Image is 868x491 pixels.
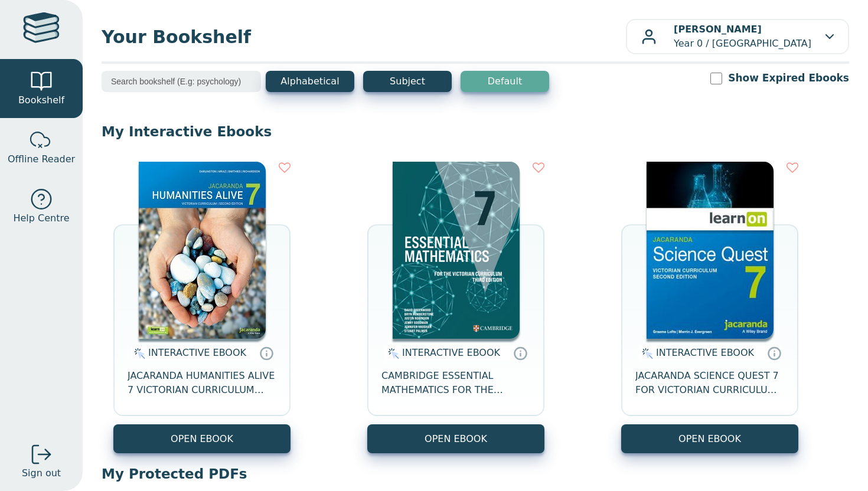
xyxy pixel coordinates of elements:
[128,369,276,397] span: JACARANDA HUMANITIES ALIVE 7 VICTORIAN CURRICULUM LEARNON EBOOK 2E
[13,211,69,225] span: Help Centre
[8,152,75,166] span: Offline Reader
[102,465,849,483] p: My Protected PDFs
[139,162,266,339] img: 429ddfad-7b91-e911-a97e-0272d098c78b.jpg
[381,369,530,397] span: CAMBRIDGE ESSENTIAL MATHEMATICS FOR THE VICTORIAN CURRICULUM YEAR 7 EBOOK 3E
[513,346,527,360] a: Interactive eBooks are accessed online via the publisher’s portal. They contain interactive resou...
[647,162,774,339] img: 329c5ec2-5188-ea11-a992-0272d098c78b.jpg
[656,347,754,358] span: INTERACTIVE EBOOK
[393,162,520,339] img: a4cdec38-c0cf-47c5-bca4-515c5eb7b3e9.png
[674,22,811,51] p: Year 0 / [GEOGRAPHIC_DATA]
[363,71,452,92] button: Subject
[113,424,291,453] button: OPEN EBOOK
[102,71,261,92] input: Search bookshelf (E.g: psychology)
[22,466,61,480] span: Sign out
[461,71,549,92] button: Default
[266,71,354,92] button: Alphabetical
[767,346,781,360] a: Interactive eBooks are accessed online via the publisher’s portal. They contain interactive resou...
[102,123,849,140] p: My Interactive Ebooks
[130,346,145,361] img: interactive.svg
[102,24,626,50] span: Your Bookshelf
[384,346,399,361] img: interactive.svg
[635,369,784,397] span: JACARANDA SCIENCE QUEST 7 FOR VICTORIAN CURRICULUM LEARNON 2E EBOOK
[621,424,798,453] button: OPEN EBOOK
[148,347,246,358] span: INTERACTIVE EBOOK
[367,424,544,453] button: OPEN EBOOK
[638,346,653,361] img: interactive.svg
[728,71,849,86] label: Show Expired Ebooks
[402,347,500,358] span: INTERACTIVE EBOOK
[626,19,849,54] button: [PERSON_NAME]Year 0 / [GEOGRAPHIC_DATA]
[18,93,64,107] span: Bookshelf
[259,346,273,360] a: Interactive eBooks are accessed online via the publisher’s portal. They contain interactive resou...
[674,24,762,35] b: [PERSON_NAME]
